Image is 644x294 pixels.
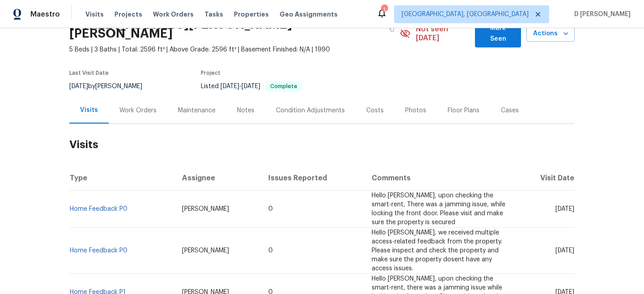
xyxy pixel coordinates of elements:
span: [DATE] [555,247,574,254]
span: Projects [114,10,142,19]
div: Costs [366,106,384,115]
span: [GEOGRAPHIC_DATA], [GEOGRAPHIC_DATA] [402,10,529,19]
div: Cases [501,106,519,115]
a: Home Feedback P0 [70,206,127,212]
div: 1 [381,5,387,14]
span: Maestro [30,10,60,19]
span: Hello [PERSON_NAME], we received multiple access-related feedback from the property. Please inspe... [372,230,502,272]
button: Copy Address [384,21,400,37]
th: Type [69,166,175,191]
div: Maintenance [178,106,216,115]
span: Actions [534,28,568,39]
span: [PERSON_NAME] [182,206,229,212]
span: Last Visit Date [69,70,109,76]
div: Notes [237,106,254,115]
h2: [STREET_ADDRESS][PERSON_NAME][PERSON_NAME] [69,20,384,38]
div: Photos [405,106,426,115]
div: Visits [80,106,98,115]
div: Condition Adjustments [276,106,345,115]
span: 0 [268,206,273,212]
th: Visit Date [516,166,575,191]
th: Comments [364,166,516,191]
span: Visits [85,10,104,19]
button: Actions [526,26,575,42]
span: Work Orders [153,10,194,19]
th: Issues Reported [261,166,364,191]
h2: Visits [69,124,575,166]
span: [PERSON_NAME] [182,247,229,254]
span: Not seen [DATE] [416,25,470,43]
span: [DATE] [69,83,88,89]
span: [DATE] [555,206,574,212]
th: Assignee [175,166,262,191]
span: D [PERSON_NAME] [571,10,631,19]
span: Tasks [204,11,223,17]
span: Listed [201,83,302,89]
span: Geo Assignments [280,10,338,19]
div: by [PERSON_NAME] [69,81,153,92]
span: [DATE] [241,83,260,89]
span: Properties [234,10,269,19]
span: Project [201,70,220,76]
span: - [220,83,260,89]
div: Work Orders [119,106,157,115]
span: Mark Seen [482,23,514,45]
span: 5 Beds | 3 Baths | Total: 2596 ft² | Above Grade: 2596 ft² | Basement Finished: N/A | 1990 [69,45,400,54]
a: Home Feedback P0 [70,247,127,254]
span: [DATE] [220,83,239,89]
span: Hello [PERSON_NAME], upon checking the smart-rent, There was a jamming issue, while locking the f... [372,192,505,226]
div: Floor Plans [448,106,479,115]
span: Complete [267,84,301,89]
button: Mark Seen [475,20,521,47]
span: 0 [268,247,273,254]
